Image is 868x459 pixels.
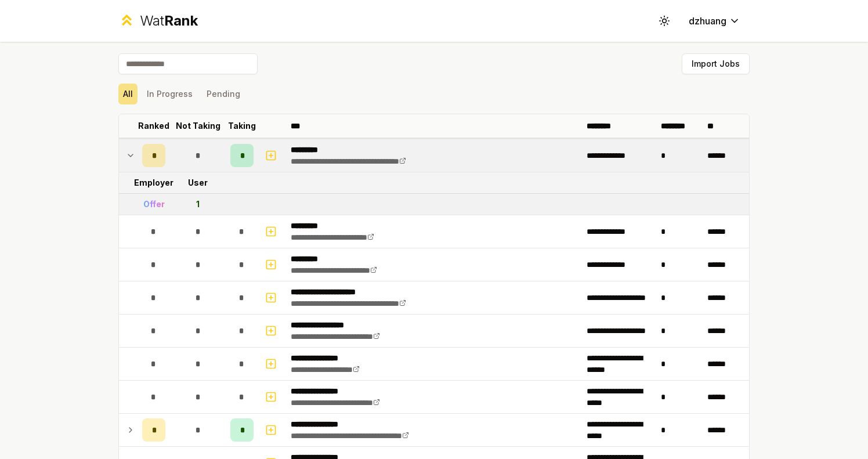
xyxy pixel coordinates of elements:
[140,12,198,30] div: Wat
[176,120,220,132] p: Not Taking
[138,120,169,132] p: Ranked
[118,84,138,104] button: All
[143,198,165,210] div: Offer
[138,172,170,193] td: Employer
[202,84,245,104] button: Pending
[118,12,198,30] a: WatRank
[164,12,198,29] span: Rank
[142,84,197,104] button: In Progress
[689,14,726,28] span: dzhuang
[682,53,750,74] button: Import Jobs
[170,172,226,193] td: User
[228,120,256,132] p: Taking
[679,10,750,31] button: dzhuang
[196,198,200,210] div: 1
